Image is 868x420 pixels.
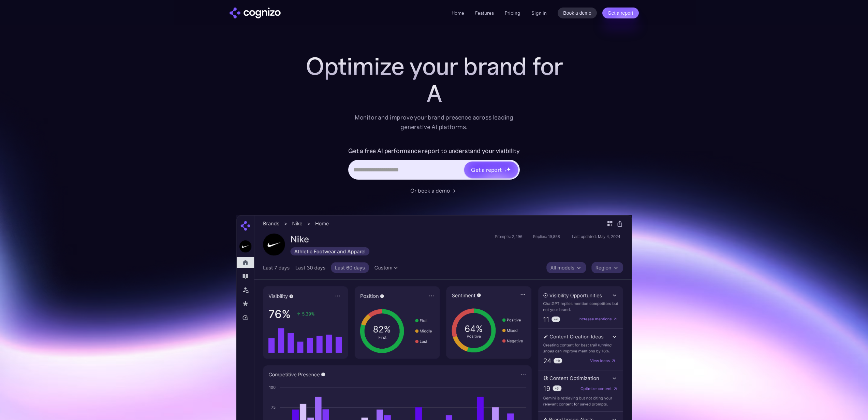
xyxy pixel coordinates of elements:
[348,145,520,156] label: Get a free AI performance report to understand your visibility
[558,8,597,18] a: Book a demo
[506,167,511,171] img: star
[350,113,518,132] div: Monitor and improve your brand presence across leading generative AI platforms.
[230,8,281,18] a: home
[410,186,450,195] div: Or book a demo
[505,170,507,172] img: star
[230,8,281,18] img: cognizo logo
[505,10,520,16] a: Pricing
[410,186,458,195] a: Or book a demo
[505,167,506,168] img: star
[471,166,502,174] div: Get a report
[475,10,494,16] a: Features
[452,10,464,16] a: Home
[348,145,520,183] form: Hero URL Input Form
[531,9,547,17] a: Sign in
[602,8,639,18] a: Get a report
[298,53,571,80] h1: Optimize your brand for
[298,80,571,107] div: A
[464,161,519,179] a: Get a reportstarstarstar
